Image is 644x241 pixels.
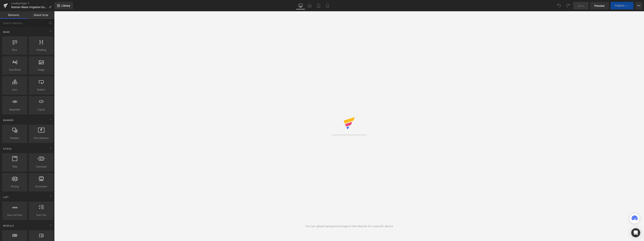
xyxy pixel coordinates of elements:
[11,2,54,5] a: Landing Pages
[30,88,53,92] span: Button
[3,147,12,151] span: Stack
[564,2,572,9] button: Redo
[3,185,26,188] span: Pricing
[30,165,53,169] span: Carousel
[611,2,633,9] button: Publish
[555,2,563,9] button: Undo
[3,118,14,122] span: Banner
[296,2,305,9] a: Desktop
[635,2,642,9] button: More
[3,136,26,140] span: Parallax
[3,224,14,227] span: Module
[3,88,26,92] span: Icon
[3,165,26,169] span: Tabs
[30,136,53,140] span: Hero Banner
[3,68,26,72] span: Text Block
[594,4,605,8] span: Preview
[30,108,53,111] span: Liquid
[30,213,53,217] span: Icon List
[590,2,609,9] a: Preview
[30,185,53,188] span: Accordion
[314,2,323,9] a: Tablet
[27,11,54,19] a: Global Style
[3,213,26,217] span: Icon List Hoz
[62,4,70,7] span: Library
[3,48,26,52] span: Row
[3,108,26,111] span: Separator
[305,224,393,228] div: You can upload background image in Hero Banner for a specific device
[578,4,584,8] span: Save
[615,4,624,7] span: Publish
[631,228,640,237] div: Open Intercom Messenger
[30,48,53,52] span: Heading
[305,2,314,9] a: Laptop
[323,2,332,9] a: Mobile
[3,30,10,34] span: Base
[3,195,9,199] span: List
[30,68,53,72] span: Image
[54,2,73,9] a: New Library
[11,6,47,9] span: Nutrien Water Irrigation Supply Store Cohuna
